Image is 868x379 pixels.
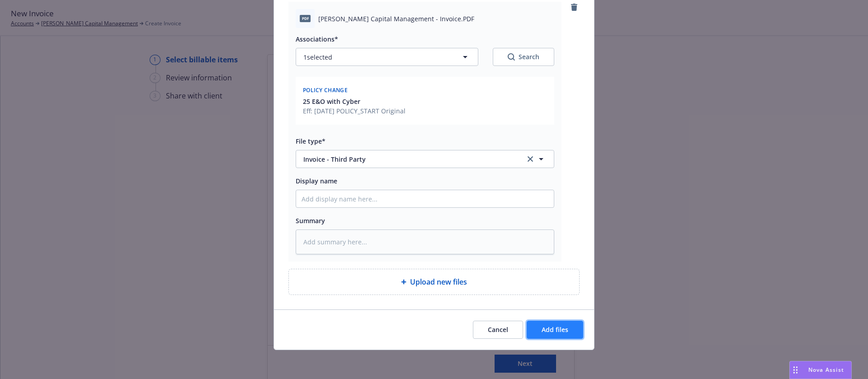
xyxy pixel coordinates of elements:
[473,321,523,339] button: Cancel
[808,366,844,374] span: Nova Assist
[488,325,508,334] span: Cancel
[300,15,311,22] span: PDF
[525,154,536,164] a: clear selection
[789,361,852,379] button: Nova Assist
[296,177,337,185] span: Display name
[288,269,580,295] div: Upload new files
[296,150,554,168] button: Invoice - Third Partyclear selection
[303,86,348,94] span: Policy change
[296,48,478,66] button: 1selected
[303,52,332,62] span: 1 selected
[318,14,474,23] span: [PERSON_NAME] Capital Management - Invoice.PDF
[303,97,360,106] span: 25 E&O with Cyber
[303,106,406,116] span: Eff: [DATE] POLICY_START Original
[569,2,580,13] a: remove
[303,154,513,164] span: Invoice - Third Party
[493,48,554,66] button: SearchSearch
[410,276,467,287] span: Upload new files
[296,137,325,145] span: File type*
[527,321,583,339] button: Add files
[508,53,515,61] svg: Search
[790,361,801,379] div: Drag to move
[296,190,554,207] input: Add display name here...
[542,325,568,334] span: Add files
[303,97,406,106] button: 25 E&O with Cyber
[508,52,539,61] div: Search
[296,35,338,43] span: Associations*
[296,216,325,225] span: Summary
